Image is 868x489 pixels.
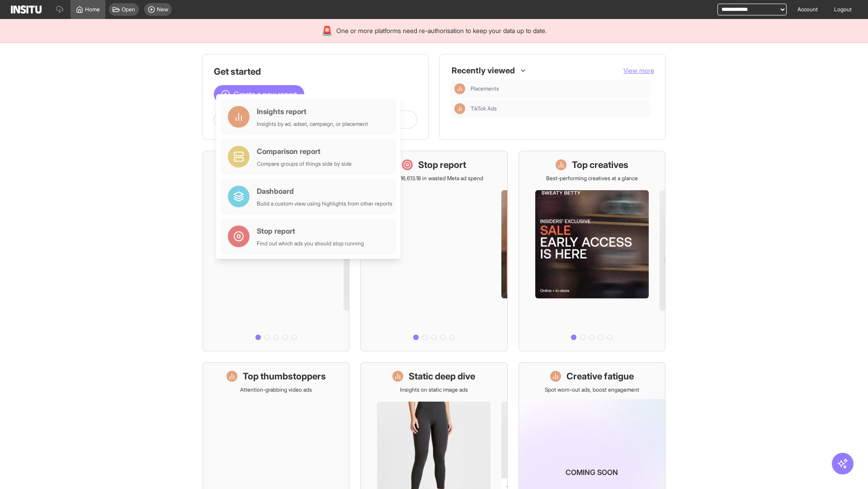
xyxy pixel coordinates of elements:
[257,240,364,247] div: Find out which ads you should stop running
[257,160,352,168] div: Compare groups of things side by side
[572,158,628,171] h1: Top creatives
[214,65,417,78] h1: Get started
[471,105,497,112] span: TikTok Ads
[257,146,352,157] div: Comparison report
[234,89,297,100] span: Create a new report
[546,175,638,182] p: Best-performing creatives at a glance
[243,370,326,383] h1: Top thumbstoppers
[336,26,547,35] span: One or more platforms need re-authorisation to keep your data up to date.
[623,67,654,74] span: View more
[519,151,665,351] a: Top creativesBest-performing creatives at a glance
[257,106,368,117] div: Insights report
[203,151,349,351] a: What's live nowSee all active ads instantly
[257,186,392,197] div: Dashboard
[418,158,466,171] h1: Stop report
[454,103,465,114] div: Insights
[257,225,364,236] div: Stop report
[214,85,304,103] button: Create a new report
[257,120,368,128] div: Insights by ad, adset, campaign, or placement
[471,85,499,92] span: Placements
[400,386,468,393] p: Insights on static image ads
[471,85,647,92] span: Placements
[384,175,483,182] p: Save £16,613.18 in wasted Meta ad spend
[85,6,100,13] span: Home
[257,200,392,207] div: Build a custom view using highlights from other reports
[240,386,312,393] p: Attention-grabbing video ads
[360,151,507,351] a: Stop reportSave £16,613.18 in wasted Meta ad spend
[623,66,654,75] button: View more
[454,83,465,94] div: Insights
[11,5,42,14] img: Logo
[321,24,333,37] div: 🚨
[122,6,135,13] span: Open
[409,370,475,383] h1: Static deep dive
[471,105,647,112] span: TikTok Ads
[157,6,168,13] span: New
